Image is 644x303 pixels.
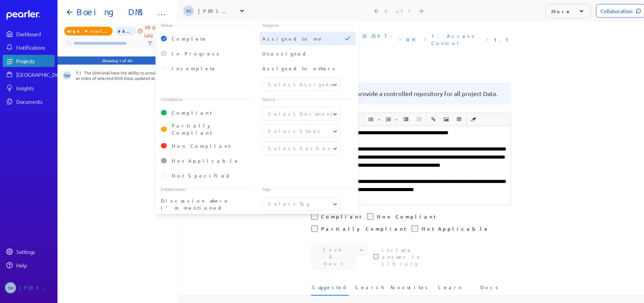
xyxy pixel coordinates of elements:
[172,122,212,136] span: Partially Compliant
[413,114,425,125] span: Decrease Indent
[183,5,194,16] span: Robert Craig
[404,33,422,46] span: Sheet: RFI
[262,36,323,42] span: Assigned to me
[161,22,172,28] span: Status
[342,33,353,44] button: Click to clear this filter
[429,30,484,49] span: Section: 1. Access Control
[172,158,239,164] span: Not Applicable
[551,8,571,15] p: More
[262,96,275,102] span: Source
[262,22,279,28] span: Assignee
[76,70,84,75] span: 7.1
[382,114,399,125] span: Insert Ordered List
[198,7,232,14] div: [PERSON_NAME]
[6,10,55,20] a: Dashboard
[19,282,53,294] div: [PERSON_NAME]
[480,284,500,295] span: Docs
[316,88,497,99] pre: The DMS shall provide a controlled repository for all project Data.
[172,50,221,56] span: In Progress
[3,41,55,53] a: Notifications
[3,82,55,94] a: Insights
[161,96,182,102] span: Compliance
[172,172,231,179] span: Not Specified
[16,30,54,37] div: Dashboard
[76,70,162,81] div: The DMS shall have the ability to provide an index of selected DMS Data, updated at least weekly,...
[3,279,55,296] a: SW[PERSON_NAME]
[172,110,212,116] span: Compliant
[16,57,54,64] div: Projects
[262,50,307,56] span: Unassigned
[263,127,341,135] button: Select Sheet
[172,36,207,42] span: Complete
[74,7,166,18] h1: Boeing DMS 202507
[383,114,394,125] button: Insert Ordered List
[438,284,463,295] span: Learn
[263,145,341,152] button: Select Section
[400,114,412,125] span: Increase Indent
[161,197,229,211] span: Discussion where I'm mentioned
[262,186,270,192] span: Tags
[102,58,132,63] div: Showing 1 of 40
[263,110,341,117] button: Select Document
[453,114,465,125] span: Insert table
[263,200,341,207] button: Select Tag
[262,65,337,71] span: Assigned to others
[382,247,439,267] label: This checkbox controls whether your answer will be included in the Answer Library for future use
[3,28,55,40] a: Dashboard
[16,98,54,105] div: Documents
[453,114,465,125] button: Insert table
[115,27,136,36] span: 98% of Questions Completed
[468,114,480,125] span: Clear Formatting
[63,71,71,79] span: Steve Whittington
[3,246,55,258] a: Settings
[172,65,217,71] span: Incomplete
[365,114,377,125] button: Insert Unordered List
[385,8,413,14] div: 0 of 1
[3,95,55,108] a: Documents
[3,55,55,67] a: Projects
[440,114,452,125] span: Insert Image
[144,23,172,39] p: 48 days late
[5,282,16,294] span: Steve Whittington
[427,114,439,125] span: Insert link
[440,114,452,125] button: Insert Image
[400,114,412,125] button: Increase Indent
[377,213,436,220] label: Non Compliant
[321,213,361,220] label: Compliant
[16,71,67,78] div: [GEOGRAPHIC_DATA]
[16,248,54,255] div: Settings
[3,259,55,271] a: Help
[321,225,406,232] label: Partially Compliant
[390,284,430,295] span: Favourites
[422,225,489,232] label: Not Applicable
[16,44,54,51] div: Notifications
[16,85,54,91] div: Insights
[172,143,231,149] span: Non Compliant
[161,186,186,192] span: Collaboration
[468,114,479,125] button: Clear Formatting
[355,284,384,295] span: Search
[491,33,514,46] span: Reference Number: 1.1
[3,68,55,80] a: [GEOGRAPHIC_DATA]
[373,254,379,259] input: This checkbox controls whether your answer will be included in the Answer Library for future use
[312,284,348,295] span: Suggested
[365,114,382,125] span: Insert Unordered List
[428,114,439,125] button: Insert link
[64,27,113,36] span: Priority
[16,262,54,269] div: Help
[263,81,341,88] button: Select Assignee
